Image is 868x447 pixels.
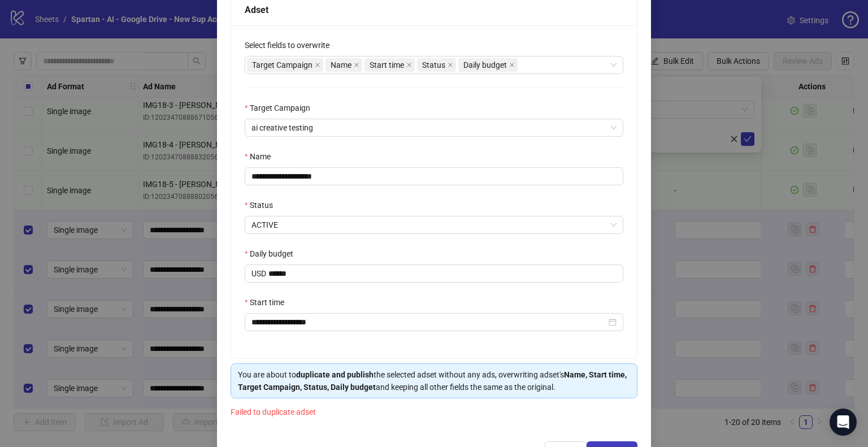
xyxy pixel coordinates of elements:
label: Target Campaign [245,102,318,114]
span: Name [325,58,362,72]
span: Failed to duplicate adset [231,407,316,416]
label: Name [245,150,278,163]
span: close [406,62,412,68]
div: Open Intercom Messenger [830,409,857,436]
span: close [315,62,320,68]
span: Status [422,59,445,71]
label: Status [245,199,280,211]
span: Start time [364,58,415,72]
strong: Name, Start time, Target Campaign, Status, Daily budget [238,370,627,392]
span: ACTIVE [251,216,617,233]
span: Daily budget [463,59,507,71]
label: Select fields to overwrite [245,39,337,51]
div: You are about to the selected adset without any ads, overwriting adset's and keeping all other fi... [238,368,630,393]
span: Target Campaign [247,58,323,72]
label: Start time [245,296,292,309]
input: Start time [251,316,606,328]
span: ai creative testing [251,119,617,136]
span: close [448,62,453,68]
span: close [354,62,359,68]
span: Start time [370,59,404,71]
span: Target Campaign [252,59,313,71]
input: Daily budget [268,265,623,282]
span: Name [331,59,351,71]
span: close [509,62,515,68]
label: Daily budget [245,248,301,260]
span: Status [417,58,456,72]
input: Name [245,167,623,185]
strong: duplicate and publish [296,370,374,379]
span: Daily budget [458,58,518,72]
div: Adset [245,3,623,17]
